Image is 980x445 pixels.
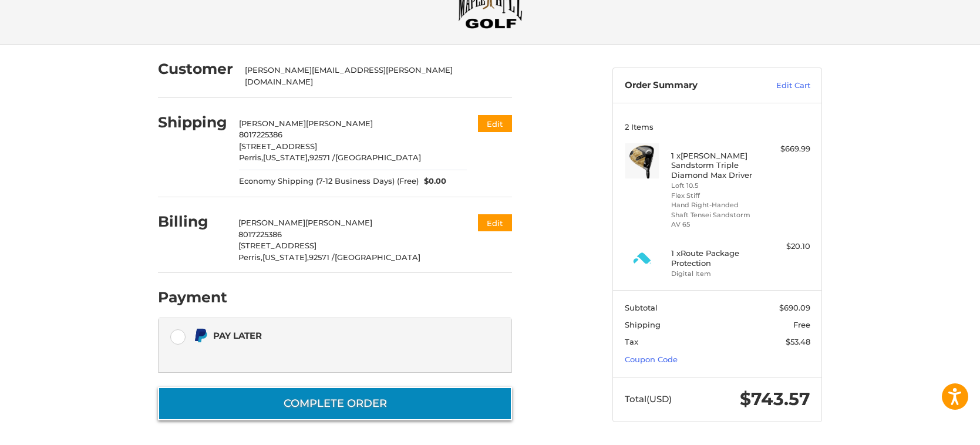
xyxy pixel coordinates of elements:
h4: 1 x [PERSON_NAME] Sandstorm Triple Diamond Max Driver [671,151,761,180]
h3: 2 Items [625,122,810,132]
span: [PERSON_NAME] [238,218,305,227]
span: [US_STATE], [262,252,309,262]
span: [US_STATE], [263,153,309,162]
button: Edit [478,115,512,132]
li: Shaft Tensei Sandstorm AV 65 [671,210,761,230]
span: Perris, [238,252,262,262]
h4: 1 x Route Package Protection [671,248,761,268]
span: [GEOGRAPHIC_DATA] [335,153,421,162]
span: Economy Shipping (7-12 Business Days) (Free) [239,176,419,187]
li: Hand Right-Handed [671,200,761,210]
a: Coupon Code [625,355,678,364]
span: [PERSON_NAME] [305,218,372,227]
span: Tax [625,337,638,346]
span: Perris, [239,153,263,162]
li: Flex Stiff [671,191,761,201]
span: 8017225386 [238,230,282,239]
span: Shipping [625,320,661,329]
span: $690.09 [779,303,810,312]
span: 92571 / [309,252,335,262]
iframe: PayPal Message 1 [193,348,439,358]
span: Subtotal [625,303,658,312]
h3: Order Summary [625,80,751,92]
h2: Billing [158,213,227,231]
div: [PERSON_NAME][EMAIL_ADDRESS][PERSON_NAME][DOMAIN_NAME] [245,65,501,87]
li: Loft 10.5 [671,181,761,191]
button: Edit [478,214,512,231]
button: Complete order [158,387,512,420]
h2: Shipping [158,113,227,132]
span: $0.00 [419,176,447,187]
span: 8017225386 [239,130,282,139]
li: Digital Item [671,269,761,279]
div: $669.99 [764,143,810,155]
span: [PERSON_NAME] [306,119,373,128]
span: Free [793,320,810,329]
h2: Customer [158,60,233,78]
span: 92571 / [309,153,335,162]
div: Pay Later [213,326,438,345]
span: Total (USD) [625,393,672,404]
span: $53.48 [786,337,810,346]
span: $743.57 [740,388,810,410]
span: [STREET_ADDRESS] [238,241,316,250]
a: Edit Cart [751,80,810,92]
img: Pay Later icon [193,328,208,343]
div: $20.10 [764,241,810,252]
span: [GEOGRAPHIC_DATA] [335,252,420,262]
span: [PERSON_NAME] [239,119,306,128]
span: [STREET_ADDRESS] [239,141,317,151]
h2: Payment [158,288,227,306]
